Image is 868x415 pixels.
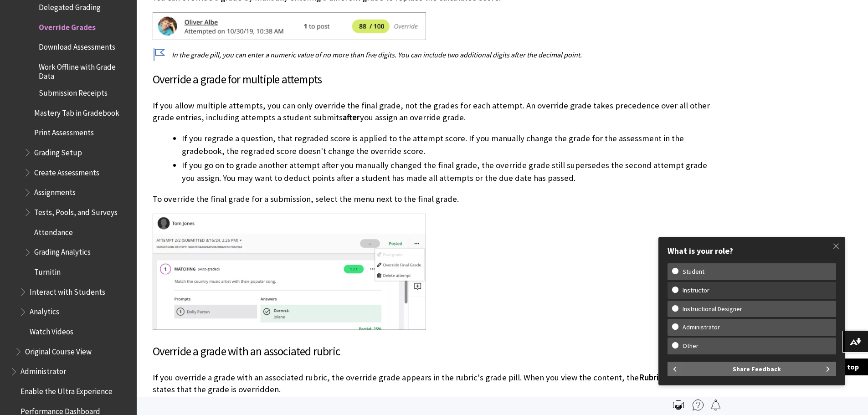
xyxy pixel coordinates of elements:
p: In the grade pill, you can enter a numeric value of no more than five digits. You can include two... [153,50,718,60]
img: More help [693,400,704,410]
span: Mastery Tab in Gradebook [34,105,119,118]
img: Follow this page [710,400,721,410]
span: Grading Setup [34,145,82,157]
span: Watch Videos [30,324,73,336]
w-span: Instructional Designer [672,305,753,313]
img: Shows the menu selected for a students multiple attempts where you can override the final grade [153,214,426,330]
span: Original Course View [25,344,92,356]
img: Print [673,400,684,410]
span: Share Feedback [733,362,781,376]
span: Analytics [30,304,59,317]
p: To override the final grade for a submission, select the menu next to the final grade. [153,193,718,205]
span: Override Grades [39,20,96,32]
img: Override grade option on a graded submission. [153,12,426,40]
span: Download Assessments [39,40,115,52]
span: Assignments [34,185,76,197]
span: Interact with Students [30,284,105,297]
h3: Override a grade with an associated rubric [153,343,718,360]
button: Share Feedback [682,362,836,376]
span: Administrator [21,364,66,376]
w-span: Administrator [672,323,730,331]
w-span: Student [672,268,715,276]
li: If you go on to grade another attempt after you manually changed the final grade, the override gr... [182,159,718,184]
h3: Override a grade for multiple attempts [153,71,718,88]
li: If you regrade a question, that regraded score is applied to the attempt score. If you manually c... [182,132,718,158]
div: What is your role? [668,246,836,256]
span: Grading Analytics [34,245,91,257]
span: Rubric Details [639,372,691,383]
span: Attendance [34,225,73,237]
span: Print Assessments [34,125,94,138]
span: Tests, Pools, and Surveys [34,205,118,217]
span: after [343,112,360,123]
p: If you allow multiple attempts, you can only override the final grade, not the grades for each at... [153,100,718,123]
p: If you override a grade with an associated rubric, the override grade appears in the rubric's gra... [153,372,718,395]
w-span: Other [672,342,709,350]
w-span: Instructor [672,287,720,294]
span: Turnitin [34,264,61,277]
span: Work Offline with Grade Data [39,59,130,81]
span: Submission Receipts [39,85,108,97]
span: Enable the Ultra Experience [21,384,113,396]
span: Create Assessments [34,165,99,177]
